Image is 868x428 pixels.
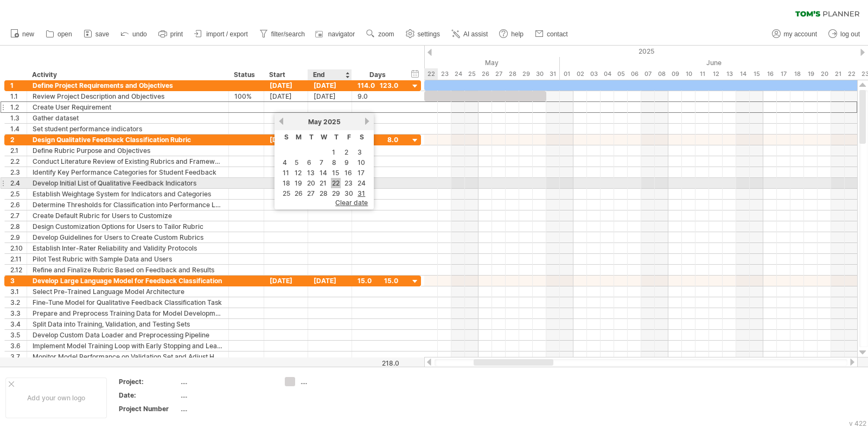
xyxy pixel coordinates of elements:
a: 31 [356,188,366,199]
a: 15 [331,168,340,178]
a: 6 [306,157,312,168]
div: 2.2 [10,156,27,167]
div: 3.3 [10,308,27,318]
div: 3.4 [10,319,27,329]
a: navigator [314,27,358,41]
span: filter/search [271,30,305,38]
div: Saturday, 21 June 2025 [831,68,845,80]
a: undo [118,27,150,41]
a: previous [277,117,285,125]
div: 1.1 [10,91,27,101]
div: Develop Large Language Model for Feedback Classification [33,276,223,286]
div: Wednesday, 18 June 2025 [790,68,804,80]
span: Thursday [334,133,339,141]
a: 7 [318,157,324,168]
div: .... [181,391,272,400]
span: undo [132,30,147,38]
div: 2.8 [10,221,27,232]
span: Sunday [284,133,289,141]
a: log out [826,27,863,41]
a: 16 [343,168,353,178]
div: 1.2 [10,102,27,112]
div: Sunday, 1 June 2025 [560,68,573,80]
div: 1.3 [10,113,27,123]
div: [DATE] [264,276,308,286]
div: 2.4 [10,178,27,188]
span: new [22,30,34,38]
a: filter/search [257,27,308,41]
div: Friday, 23 May 2025 [438,68,451,80]
div: Add your own logo [5,378,107,418]
div: Friday, 13 June 2025 [723,68,736,80]
span: open [58,30,72,38]
div: [DATE] [264,91,308,101]
a: 14 [318,168,328,178]
div: 2.5 [10,189,27,199]
span: save [95,30,109,38]
a: 28 [318,188,329,199]
div: [DATE] [264,135,308,145]
div: Activity [32,69,222,80]
a: 12 [293,168,303,178]
span: zoom [378,30,394,38]
div: 3.2 [10,297,27,308]
div: 15.0 [358,276,398,286]
a: 2 [343,147,349,157]
a: help [496,27,527,41]
a: zoom [363,27,397,41]
span: Saturday [360,133,364,141]
a: 23 [343,178,354,188]
span: navigator [328,30,355,38]
div: Saturday, 24 May 2025 [451,68,465,80]
a: new [8,27,37,41]
a: 19 [293,178,303,188]
div: Tuesday, 27 May 2025 [492,68,506,80]
span: Tuesday [309,133,314,141]
div: 100% [234,91,258,101]
span: import / export [206,30,248,38]
div: Status [234,69,258,80]
div: Project: [119,377,178,386]
a: 3 [356,147,363,157]
div: Thursday, 22 May 2025 [424,68,438,80]
div: 2.12 [10,265,27,275]
div: Thursday, 5 June 2025 [614,68,628,80]
div: Start [269,69,302,80]
div: Establish Weightage System for Indicators and Categories [33,189,223,199]
div: 3.5 [10,330,27,340]
a: 1 [331,147,336,157]
div: Monday, 26 May 2025 [478,68,492,80]
span: print [170,30,183,38]
div: [DATE] [308,80,352,91]
a: 10 [356,157,366,168]
div: Sunday, 25 May 2025 [465,68,478,80]
div: Define Project Requirements and Objectives [33,80,223,91]
a: 8 [331,157,337,168]
a: 13 [306,168,316,178]
div: .... [181,404,272,413]
a: 24 [356,178,367,188]
div: v 422 [849,419,866,427]
div: Sunday, 8 June 2025 [655,68,668,80]
a: 30 [343,188,354,199]
div: Tuesday, 3 June 2025 [587,68,601,80]
div: Wednesday, 11 June 2025 [695,68,709,80]
div: 1.4 [10,124,27,134]
div: Saturday, 14 June 2025 [736,68,750,80]
div: End [313,69,346,80]
div: [DATE] [308,91,352,101]
a: 21 [318,178,328,188]
div: Implement Model Training Loop with Early Stopping and Learning Rate Scheduling [33,341,223,351]
div: Sunday, 15 June 2025 [750,68,763,80]
a: 5 [293,157,299,168]
div: 2.10 [10,243,27,253]
span: clear date [335,199,368,207]
div: Design Qualitative Feedback Classification Rubric [33,135,223,145]
div: Friday, 20 June 2025 [818,68,831,80]
div: 2.7 [10,210,27,221]
span: contact [547,30,568,38]
div: 218.0 [353,359,399,367]
div: Develop Initial List of Qualitative Feedback Indicators [33,178,223,188]
span: settings [418,30,440,38]
div: Monday, 9 June 2025 [668,68,682,80]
